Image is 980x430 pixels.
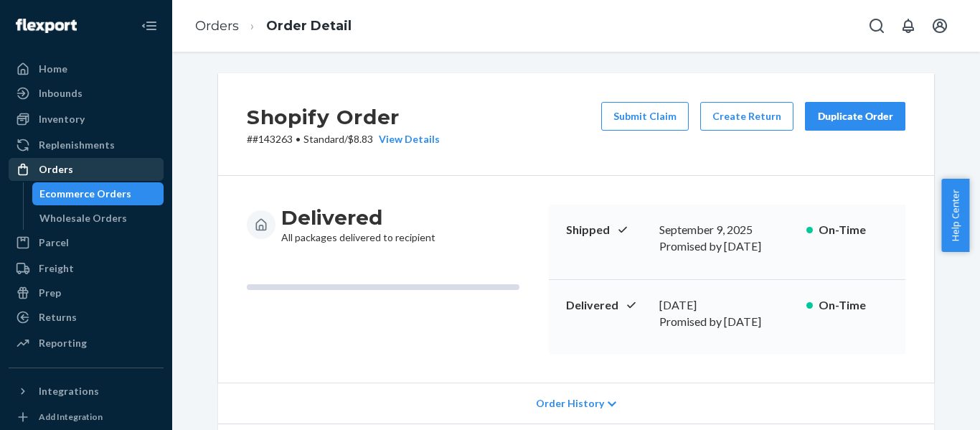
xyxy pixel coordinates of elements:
button: Close Navigation [135,11,164,40]
div: Add Integration [39,411,103,423]
button: View Details [373,132,440,146]
button: Open account menu [925,11,954,40]
button: Help Center [941,179,969,252]
div: Duplicate Order [817,109,893,123]
div: Home [39,62,67,76]
a: Order Detail [266,18,352,34]
a: Home [9,57,164,80]
a: Freight [9,257,164,280]
div: Prep [39,286,61,300]
p: Promised by [DATE] [659,314,795,330]
button: Submit Claim [601,102,689,131]
div: Inventory [39,112,85,126]
a: Orders [195,18,239,34]
div: Integrations [39,384,99,398]
h2: Shopify Order [247,102,440,132]
a: Parcel [9,231,164,254]
div: Parcel [39,235,69,250]
div: Inbounds [39,86,83,101]
p: Shipped [566,222,648,238]
div: September 9, 2025 [659,222,795,238]
p: On-Time [819,222,888,238]
div: Replenishments [39,138,115,152]
a: Add Integration [9,408,164,426]
div: Returns [39,310,77,324]
button: Open notifications [894,11,923,40]
p: # #143263 / $8.83 [247,132,440,146]
a: Orders [9,158,164,181]
div: Ecommerce Orders [39,187,131,201]
img: Flexport logo [16,19,77,33]
h3: Delivered [281,205,435,230]
ol: breadcrumbs [184,5,363,47]
a: Prep [9,281,164,304]
div: Wholesale Orders [39,211,127,225]
button: Integrations [9,380,164,403]
p: Delivered [566,297,648,314]
a: Replenishments [9,134,164,156]
a: Ecommerce Orders [32,182,164,205]
a: Returns [9,306,164,329]
div: Orders [39,162,73,177]
span: • [296,133,301,145]
div: All packages delivered to recipient [281,205,435,245]
button: Create Return [700,102,793,131]
a: Inbounds [9,82,164,105]
a: Wholesale Orders [32,207,164,230]
p: On-Time [819,297,888,314]
span: Standard [303,133,344,145]
button: Open Search Box [862,11,891,40]
div: Reporting [39,336,87,350]
p: Promised by [DATE] [659,238,795,255]
a: Inventory [9,108,164,131]
a: Reporting [9,332,164,355]
span: Order History [536,396,604,411]
div: [DATE] [659,297,795,314]
div: Freight [39,261,74,276]
button: Duplicate Order [805,102,905,131]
